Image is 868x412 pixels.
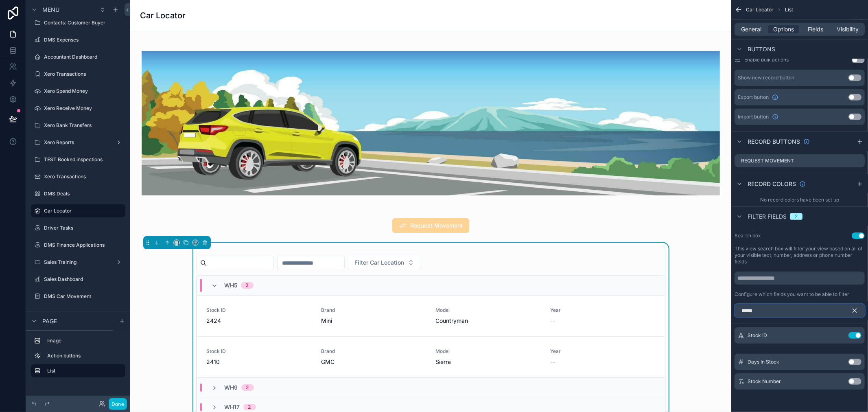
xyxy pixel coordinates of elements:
[44,276,124,283] label: Sales Dashboard
[225,384,238,392] span: WH9
[31,119,125,132] a: Xero Bank Transfers
[748,378,781,385] span: Stock Number
[44,20,124,26] label: Contacts: Customer Buyer
[321,348,426,355] span: Brand
[44,88,124,94] label: Xero Spend Money
[321,358,335,366] span: GMC
[246,384,249,391] div: 2
[321,307,426,313] span: Brand
[44,293,124,300] label: DMS Car Movement
[741,158,794,164] label: Request Movement
[31,153,125,166] a: TEST Booked inspections
[44,173,124,180] label: Xero Transactions
[44,259,112,265] label: Sales Training
[735,232,761,239] label: Search box
[748,45,775,53] span: Buttons
[31,136,125,149] a: Xero Reports
[44,225,124,231] label: Driver Tasks
[197,336,665,377] a: Stock ID2410BrandGMCModelSierraYear--
[31,16,125,29] a: Contacts: Customer Buyer
[746,7,774,13] span: Car Locator
[44,208,120,214] label: Car Locator
[748,359,779,365] span: Days In Stock
[748,180,796,188] span: Record colors
[42,317,57,325] span: Page
[207,307,312,313] span: Stock ID
[44,191,124,197] label: DMS Deals
[31,273,125,286] a: Sales Dashboard
[741,25,762,33] span: General
[773,25,794,33] span: Options
[31,170,125,183] a: Xero Transactions
[197,295,665,336] a: Stock ID2424BrandMiniModelCountrymanYear--
[735,291,849,298] label: Configure which fields you want to be able to filter
[44,37,124,43] label: DMS Expenses
[44,310,124,317] label: Insurance Board
[550,358,555,366] span: --
[748,332,767,339] span: Stock ID
[207,348,312,355] span: Stock ID
[44,54,124,60] label: Accountant Dashboard
[550,348,655,355] span: Year
[785,7,793,13] span: List
[795,213,798,220] div: 2
[31,85,125,98] a: Xero Spend Money
[225,403,240,411] span: WH17
[436,358,451,366] span: Sierra
[31,50,125,64] a: Accountant Dashboard
[109,398,127,410] button: Done
[748,213,787,221] span: Filter fields
[355,259,404,267] span: Filter Car Location
[42,6,59,14] span: Menu
[140,10,186,21] h1: Car Locator
[31,290,125,303] a: DMS Car Movement
[748,138,800,146] span: Record buttons
[225,281,238,289] span: WH5
[31,307,125,320] a: Insurance Board
[550,307,655,313] span: Year
[44,156,124,163] label: TEST Booked inspections
[436,348,541,355] span: Model
[735,245,865,265] label: This view search box will filter your view based on all of your visible text, number, address or ...
[44,242,124,248] label: DMS Finance Applications
[348,255,421,270] button: Select Button
[246,282,249,289] div: 2
[31,221,125,234] a: Driver Tasks
[837,25,859,33] span: Visibility
[31,239,125,252] a: DMS Finance Applications
[26,331,130,386] div: scrollable content
[321,317,332,325] span: Mini
[207,358,312,366] span: 2410
[31,68,125,81] a: Xero Transactions
[808,25,824,33] span: Fields
[31,102,125,115] a: Xero Receive Money
[31,204,125,217] a: Car Locator
[731,193,868,206] div: No record colors have been set up
[436,307,541,313] span: Model
[44,139,112,146] label: Xero Reports
[31,187,125,200] a: DMS Deals
[738,94,769,101] span: Export button
[44,122,124,129] label: Xero Bank Transfers
[31,256,125,269] a: Sales Training
[47,337,122,344] label: Image
[738,114,769,120] span: Import button
[31,33,125,46] a: DMS Expenses
[47,353,122,359] label: Action buttons
[550,317,555,325] span: --
[738,75,794,81] div: Show new record button
[207,317,312,325] span: 2424
[44,105,124,112] label: Xero Receive Money
[436,317,468,325] span: Countryman
[248,404,251,410] div: 2
[744,57,789,63] label: Enable bulk actions
[44,71,124,77] label: Xero Transactions
[47,368,119,374] label: List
